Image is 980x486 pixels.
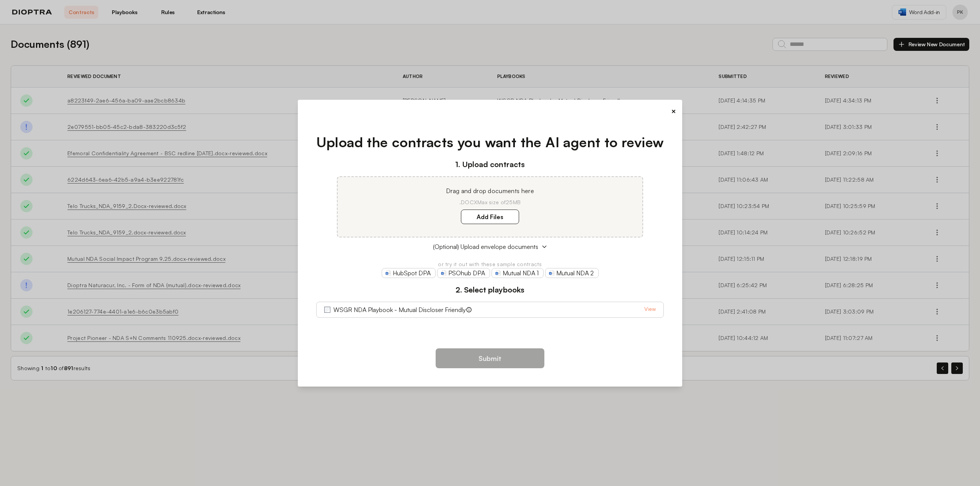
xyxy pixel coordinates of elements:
[382,268,436,278] a: HubSpot DPA
[347,186,633,195] p: Drag and drop documents here
[333,305,466,314] label: WSGR NDA Playbook - Mutual Discloser Friendly
[347,198,633,206] p: .DOCX Max size of 25MB
[671,106,676,117] button: ×
[316,242,664,251] button: (Optional) Upload envelope documents
[433,242,538,251] span: (Optional) Upload envelope documents
[644,305,656,314] a: View
[437,268,490,278] a: PSOhub DPA
[436,348,544,368] button: Submit
[545,268,599,278] a: Mutual NDA 2
[492,268,544,278] a: Mutual NDA 1
[316,132,664,153] h1: Upload the contracts you want the AI agent to review
[461,210,519,224] label: Add Files
[316,284,664,296] h3: 2. Select playbooks
[316,159,664,170] h3: 1. Upload contracts
[316,260,664,268] p: or try it out with these sample contracts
